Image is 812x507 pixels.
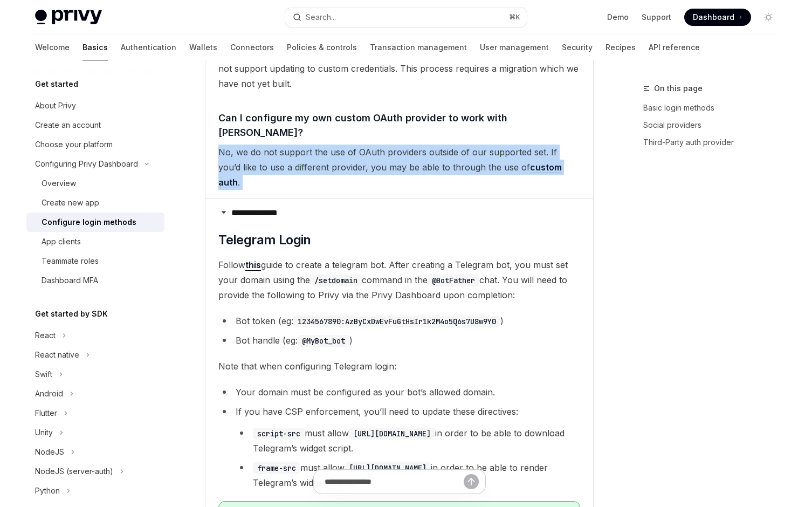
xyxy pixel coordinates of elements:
h5: Get started by SDK [35,307,108,320]
span: Can I configure my own custom OAuth provider to work with [PERSON_NAME]? [218,111,580,140]
div: Configuring Privy Dashboard [35,157,138,170]
div: Android [35,387,63,400]
img: light logo [35,10,102,25]
a: Overview [26,174,164,193]
a: Choose your platform [26,135,164,154]
code: script-src [253,428,305,440]
a: Demo [607,12,629,23]
a: Basics [82,35,108,60]
button: NodeJS (server-auth) [26,462,164,481]
a: Configure login methods [26,213,164,232]
li: If you have CSP enforcement, you’ll need to update these directives: [218,404,580,490]
button: NodeJS [26,442,164,462]
div: Python [35,484,60,497]
li: must allow in order to be able to render Telegram’s widget iframe. [236,460,580,490]
a: Create new app [26,193,164,213]
div: NodeJS [35,446,64,458]
button: Flutter [26,403,164,423]
button: Unity [26,423,164,442]
li: must allow in order to be able to download Telegram’s widget script. [236,426,580,456]
a: API reference [649,35,700,60]
a: App clients [26,232,164,251]
div: NodeJS (server-auth) [35,465,113,478]
div: Choose your platform [35,138,113,151]
span: Follow guide to create a telegram bot. After creating a Telegram bot, you must set your domain us... [218,257,580,303]
div: Create new app [42,196,99,209]
div: Teammate roles [42,255,99,268]
button: Send message [464,474,479,489]
a: Social providers [643,117,786,134]
input: Ask a question... [325,470,464,494]
span: On this page [654,82,703,95]
button: Configuring Privy Dashboard [26,154,164,174]
div: Search... [306,11,336,24]
code: @BotFather [428,275,479,286]
li: Bot token (eg: ) [218,313,580,328]
a: Basic login methods [643,99,786,117]
button: Swift [26,365,164,384]
a: User management [480,35,549,60]
a: Recipes [605,35,636,60]
a: Third-Party auth provider [643,134,786,151]
a: Wallets [189,35,217,60]
a: Policies & controls [287,35,357,60]
code: 1234567890:AzByCxDwEvFuGtHsIr1k2M4o5Q6s7U8w9Y0 [293,316,500,327]
li: Bot handle (eg: ) [218,333,580,348]
code: [URL][DOMAIN_NAME] [349,428,435,440]
a: Transaction management [370,35,467,60]
a: Security [562,35,593,60]
button: Search...⌘K [285,8,527,27]
a: Authentication [121,35,176,60]
button: Python [26,481,164,501]
div: Overview [42,177,76,190]
a: this [245,259,261,271]
code: frame-src [253,462,300,474]
code: @MyBot_bot [298,335,349,347]
button: Toggle dark mode [760,9,777,26]
code: [URL][DOMAIN_NAME] [345,462,431,474]
div: App clients [42,235,81,248]
div: Dashboard MFA [42,274,98,287]
button: React native [26,345,164,365]
a: Dashboard MFA [26,271,164,290]
div: Flutter [35,407,57,420]
h5: Get started [35,78,78,91]
a: About Privy [26,96,164,115]
span: Note that when configuring Telegram login: [218,359,580,374]
span: Telegram Login [218,231,311,249]
div: React [35,329,56,342]
a: Create an account [26,115,164,135]
button: Android [26,384,164,403]
span: ⌘ K [509,13,520,22]
a: Support [642,12,671,23]
span: Dashboard [693,12,734,23]
button: React [26,326,164,345]
div: React native [35,348,79,361]
a: Welcome [35,35,70,60]
li: Your domain must be configured as your bot’s allowed domain. [218,385,580,400]
span: No, we do not support the use of OAuth providers outside of our supported set. If you’d like to u... [218,145,580,190]
div: Create an account [35,119,101,132]
a: Dashboard [684,9,751,26]
div: Unity [35,426,53,439]
div: Configure login methods [42,216,136,229]
a: Teammate roles [26,251,164,271]
code: /setdomain [310,275,362,286]
a: Connectors [230,35,274,60]
div: Swift [35,368,52,381]
div: About Privy [35,99,76,112]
